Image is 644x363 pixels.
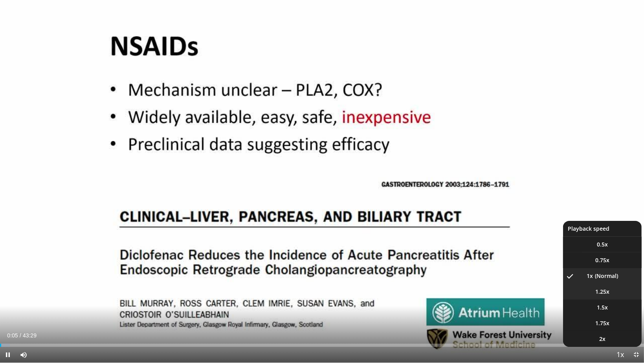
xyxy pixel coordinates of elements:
button: Playback Rate [613,347,628,363]
button: Exit Fullscreen [628,347,644,363]
span: 0:05 [7,332,18,339]
span: 1.25x [595,288,609,296]
span: 1.5x [597,304,608,311]
span: 2x [599,335,605,343]
span: 0.75x [595,256,609,264]
span: 1.75x [595,319,609,327]
span: / [20,332,21,339]
span: 1x [587,272,593,280]
button: Mute [16,347,31,363]
span: 43:29 [23,332,37,339]
span: 0.5x [597,241,608,248]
